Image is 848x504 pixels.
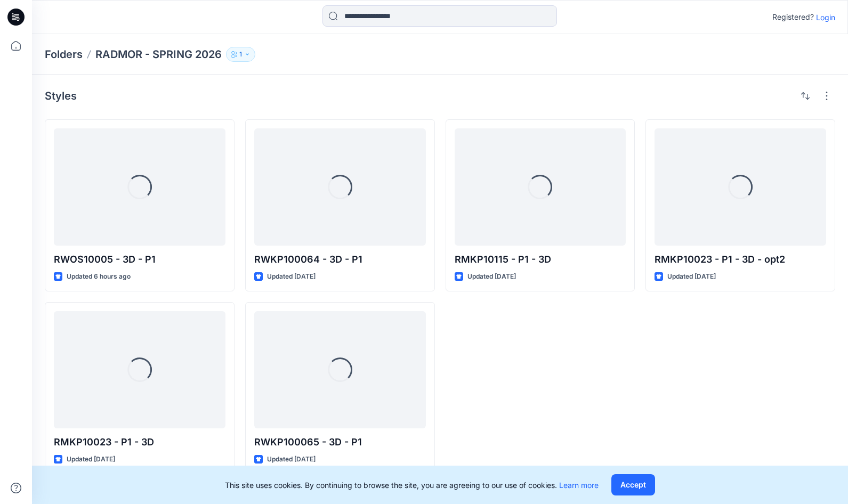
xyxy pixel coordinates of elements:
p: Login [816,12,835,23]
a: Learn more [559,481,599,490]
p: Updated 6 hours ago [67,271,131,282]
a: Folders [45,47,83,62]
h4: Styles [45,90,77,102]
p: Updated [DATE] [467,271,516,282]
p: Updated [DATE] [67,454,115,465]
button: Accept [611,474,655,495]
p: Updated [DATE] [267,271,316,282]
button: 1 [226,47,255,62]
p: Updated [DATE] [267,454,316,465]
p: RMKP10023 - P1 - 3D - opt2 [655,252,826,267]
p: 1 [239,48,242,60]
p: Registered? [772,11,814,23]
p: RWKP100065 - 3D - P1 [254,435,426,450]
p: RWOS10005 - 3D - P1 [54,252,225,267]
p: RMKP10115 - P1 - 3D [455,252,626,267]
p: Updated [DATE] [667,271,716,282]
p: RMKP10023 - P1 - 3D [54,435,225,450]
p: RWKP100064 - 3D - P1 [254,252,426,267]
p: This site uses cookies. By continuing to browse the site, you are agreeing to our use of cookies. [225,479,599,491]
p: RADMOR - SPRING 2026 [95,47,222,62]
